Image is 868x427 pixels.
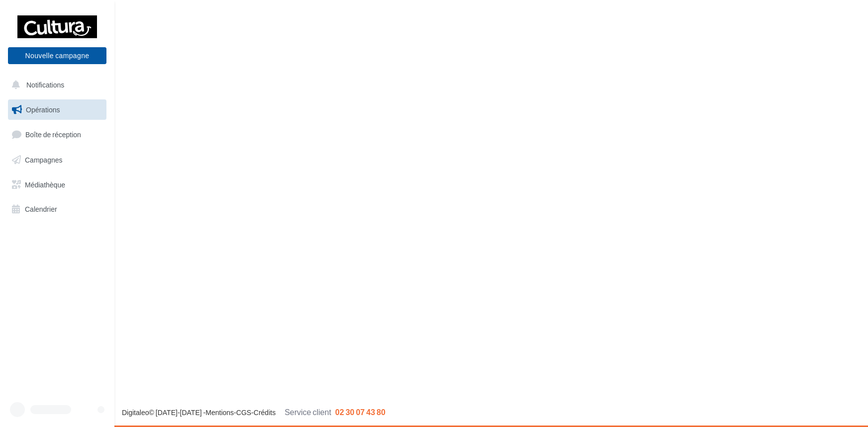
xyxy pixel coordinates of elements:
[205,408,234,417] a: Mentions
[26,105,60,114] span: Opérations
[25,180,65,188] span: Médiathèque
[122,408,386,417] span: © [DATE]-[DATE] - - -
[26,81,64,89] span: Notifications
[25,130,81,139] span: Boîte de réception
[6,199,108,220] a: Calendrier
[335,407,386,417] span: 02 30 07 43 80
[6,150,108,171] a: Campagnes
[6,124,108,145] a: Boîte de réception
[6,75,104,95] button: Notifications
[6,174,108,195] a: Médiathèque
[8,47,106,64] button: Nouvelle campagne
[285,407,331,417] span: Service client
[6,99,108,120] a: Opérations
[236,408,251,417] a: CGS
[25,205,57,213] span: Calendrier
[122,408,149,417] a: Digitaleo
[25,156,63,164] span: Campagnes
[254,408,276,417] a: Crédits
